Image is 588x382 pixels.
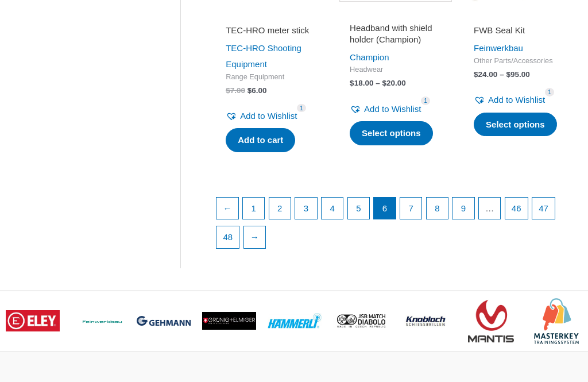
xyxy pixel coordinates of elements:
[350,79,373,88] bdi: 18.00
[452,198,474,220] a: Page 9
[479,198,501,220] span: …
[474,25,566,41] a: FWB Seal Kit
[350,65,442,75] span: Headwear
[247,87,267,95] bdi: 6.00
[226,9,318,23] iframe: Customer reviews powered by Trustpilot
[226,25,318,37] h2: TEC-HRO meter stick
[226,44,301,70] a: TEC-HRO Shooting Equipment
[474,113,557,137] a: Select options for “FWB Seal Kit”
[382,79,405,88] bdi: 20.00
[350,23,442,50] a: Headband with shield holder (Champion)
[226,87,245,95] bdi: 7.00
[382,79,386,88] span: $
[226,109,297,125] a: Add to Wishlist
[506,71,529,79] bdi: 95.00
[215,198,576,256] nav: Product Pagination
[243,198,265,220] a: Page 1
[350,9,442,23] iframe: Customer reviews powered by Trustpilot
[500,71,504,79] span: –
[474,92,545,109] a: Add to Wishlist
[226,129,295,153] a: Add to cart: “TEC-HRO meter stick”
[506,71,510,79] span: $
[6,311,60,332] img: brand logo
[295,198,317,220] a: Page 3
[376,79,380,88] span: –
[350,23,442,45] h2: Headband with shield holder (Champion)
[474,25,566,37] h2: FWB Seal Kit
[226,73,318,83] span: Range Equipment
[226,87,230,95] span: $
[297,105,306,113] span: 1
[226,25,318,41] a: TEC-HRO meter stick
[505,198,528,220] a: Page 46
[488,95,545,105] span: Add to Wishlist
[474,71,497,79] bdi: 24.00
[474,57,566,67] span: Other Parts/Accessories
[474,71,478,79] span: $
[216,198,238,220] a: ←
[374,198,396,220] span: Page 6
[400,198,422,220] a: Page 7
[421,97,430,106] span: 1
[322,198,343,220] a: Page 4
[269,198,291,220] a: Page 2
[474,9,566,23] iframe: Customer reviews powered by Trustpilot
[350,79,354,88] span: $
[545,88,554,97] span: 1
[532,198,555,220] a: Page 47
[240,111,297,121] span: Add to Wishlist
[350,102,421,118] a: Add to Wishlist
[350,122,433,146] a: Select options for “Headband with shield holder (Champion)”
[474,44,523,53] a: Feinwerkbau
[364,105,421,114] span: Add to Wishlist
[244,227,266,249] a: →
[247,87,252,95] span: $
[427,198,448,220] a: Page 8
[216,227,239,249] a: Page 48
[348,198,370,220] a: Page 5
[350,53,389,63] a: Champion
